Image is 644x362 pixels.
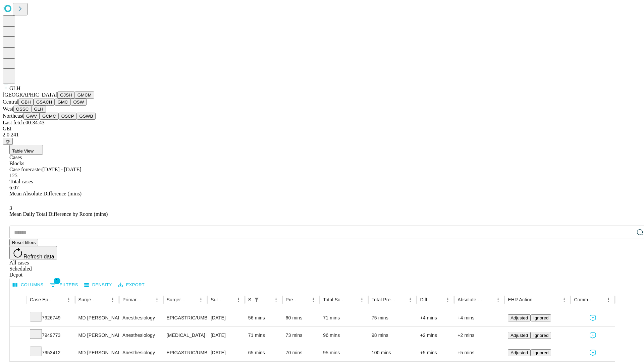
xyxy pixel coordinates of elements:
span: Reset filters [12,240,36,245]
button: Show filters [48,280,80,290]
div: 7949773 [30,327,72,344]
button: GJSH [57,92,75,99]
button: GWV [23,113,40,120]
span: Central [3,99,18,105]
button: Menu [493,295,503,304]
div: MD [PERSON_NAME] [PERSON_NAME] Md [78,309,116,326]
button: Adjusted [508,314,531,321]
button: Export [116,280,146,290]
div: 1 active filter [252,295,261,304]
div: Surgeon Name [78,297,98,302]
button: Sort [99,295,108,304]
div: 96 mins [323,327,365,344]
button: Menu [406,295,415,304]
button: Density [83,280,114,290]
div: 100 mins [372,344,414,361]
div: EPIGASTRIC/UMBILICAL [MEDICAL_DATA] INITIAL < 3 CM REDUCIBLE [167,309,204,326]
span: Adjusted [511,350,528,355]
span: West [3,106,13,112]
div: MD [PERSON_NAME] [PERSON_NAME] Md [78,344,116,361]
div: [MEDICAL_DATA] PARTIAL [167,327,204,344]
span: Ignored [533,333,548,338]
div: 73 mins [286,327,317,344]
span: 6.07 [9,185,19,190]
div: Anesthesiology [122,309,160,326]
span: [GEOGRAPHIC_DATA] [3,92,57,98]
div: +4 mins [458,309,501,326]
button: GBH [18,99,34,106]
button: GLH [31,106,46,113]
span: Last fetch: 00:34:43 [3,120,45,125]
button: GSWB [77,113,96,120]
button: Menu [357,295,367,304]
button: GMC [55,99,70,106]
button: Expand [13,312,23,324]
div: Case Epic Id [30,297,54,302]
button: Sort [262,295,271,304]
button: GMCM [75,92,94,99]
button: Sort [299,295,309,304]
button: Ignored [531,349,551,356]
div: Primary Service [122,297,142,302]
button: Sort [348,295,357,304]
button: Expand [13,347,23,359]
span: 125 [9,173,17,178]
span: 3 [9,205,12,211]
div: 71 mins [248,327,279,344]
div: EPIGASTRIC/UMBILICAL [MEDICAL_DATA] INITIAL < 3 CM INCARCERATED/STRANGULATED [167,344,204,361]
button: Ignored [531,314,551,321]
button: Show filters [252,295,261,304]
button: Menu [234,295,243,304]
button: Menu [64,295,73,304]
span: @ [5,139,10,144]
button: Sort [594,295,604,304]
button: OSSC [13,106,32,113]
span: Total cases [9,179,33,184]
div: Surgery Name [167,297,186,302]
span: GLH [9,85,20,91]
button: Sort [143,295,152,304]
div: Absolute Difference [458,297,483,302]
span: Ignored [533,350,548,355]
div: MD [PERSON_NAME] [PERSON_NAME] Md [78,327,116,344]
div: +5 mins [458,344,501,361]
div: +2 mins [420,327,451,344]
div: 70 mins [286,344,317,361]
button: Menu [604,295,613,304]
button: Adjusted [508,332,531,339]
span: 1 [54,278,60,284]
button: GSACH [34,99,55,106]
div: 95 mins [323,344,365,361]
button: Sort [187,295,196,304]
div: GEI [3,126,641,132]
button: Adjusted [508,349,531,356]
div: 2.0.241 [3,132,641,138]
div: [DATE] [211,309,241,326]
button: Sort [55,295,64,304]
button: Sort [484,295,493,304]
span: Refresh data [23,254,54,259]
div: Difference [420,297,433,302]
div: +4 mins [420,309,451,326]
div: 65 mins [248,344,279,361]
span: Adjusted [511,333,528,338]
button: Sort [224,295,234,304]
div: EHR Action [508,297,532,302]
button: Refresh data [9,246,57,259]
span: Adjusted [511,315,528,320]
span: Mean Daily Total Difference by Room (mins) [9,211,108,217]
button: Menu [108,295,117,304]
button: Menu [152,295,162,304]
button: GCMC [40,113,59,120]
span: Mean Absolute Difference (mins) [9,191,82,196]
button: Menu [443,295,452,304]
div: Surgery Date [211,297,224,302]
button: Menu [271,295,281,304]
div: Total Predicted Duration [372,297,396,302]
button: Sort [396,295,406,304]
button: Menu [196,295,206,304]
div: +2 mins [458,327,501,344]
button: Menu [309,295,318,304]
button: Select columns [11,280,45,290]
div: 7953412 [30,344,72,361]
